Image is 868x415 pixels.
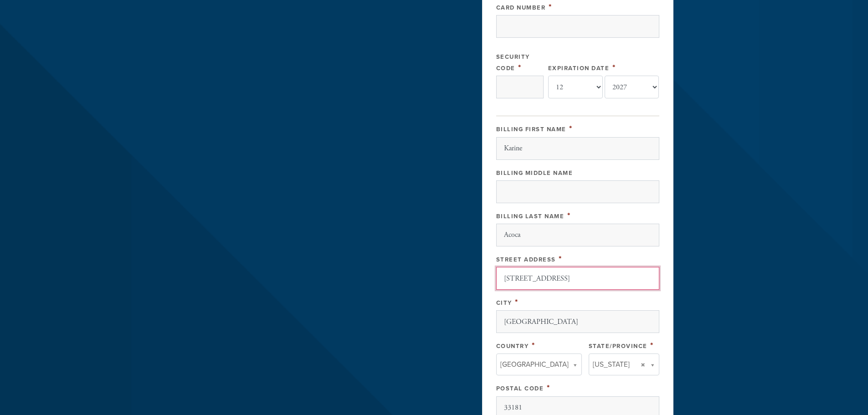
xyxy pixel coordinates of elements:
[549,2,552,12] span: This field is required.
[567,210,571,220] span: This field is required.
[496,213,565,220] label: Billing Last Name
[518,62,522,72] span: This field is required.
[605,76,659,98] select: Expiration Date year
[496,354,582,375] a: [GEOGRAPHIC_DATA]
[650,340,654,350] span: This field is required.
[532,340,535,350] span: This field is required.
[559,254,562,264] span: This field is required.
[589,343,647,350] label: State/Province
[515,297,519,307] span: This field is required.
[496,53,530,72] label: Security Code
[589,354,659,375] a: [US_STATE]
[496,126,566,133] label: Billing First Name
[500,359,569,370] span: [GEOGRAPHIC_DATA]
[612,62,616,72] span: This field is required.
[548,65,610,72] label: Expiration Date
[496,256,556,263] label: Street Address
[593,359,630,370] span: [US_STATE]
[496,169,573,177] label: Billing Middle Name
[496,343,529,350] label: Country
[569,123,573,133] span: This field is required.
[496,299,512,307] label: City
[548,76,603,98] select: Expiration Date month
[496,4,546,11] label: Card Number
[547,383,550,393] span: This field is required.
[496,385,544,392] label: Postal Code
